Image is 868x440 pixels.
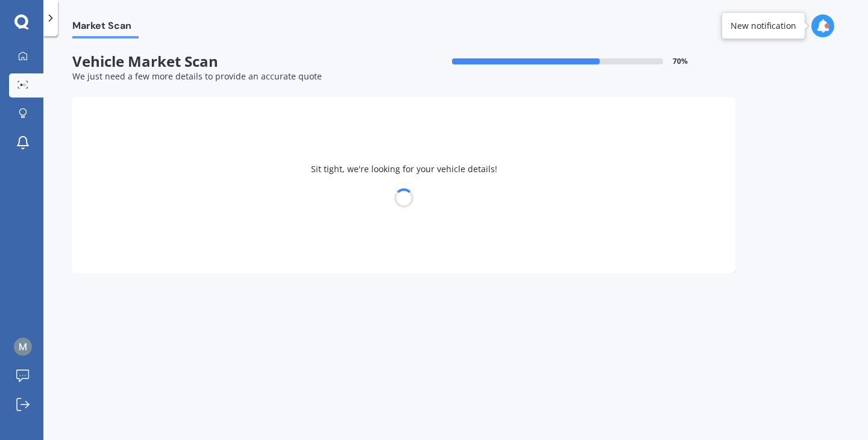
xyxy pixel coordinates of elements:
div: Sit tight, we're looking for your vehicle details! [72,97,735,273]
img: ACg8ocJFqBGiLUthl00unC10t4xvKIAQp4fRBad0rAlj0m5anUNldw=s96-c [14,338,32,356]
div: New notification [731,20,796,32]
span: We just need a few more details to provide an accurate quote [72,70,322,82]
span: Market Scan [72,20,139,36]
span: Vehicle Market Scan [72,53,404,70]
span: 70 % [673,57,688,66]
